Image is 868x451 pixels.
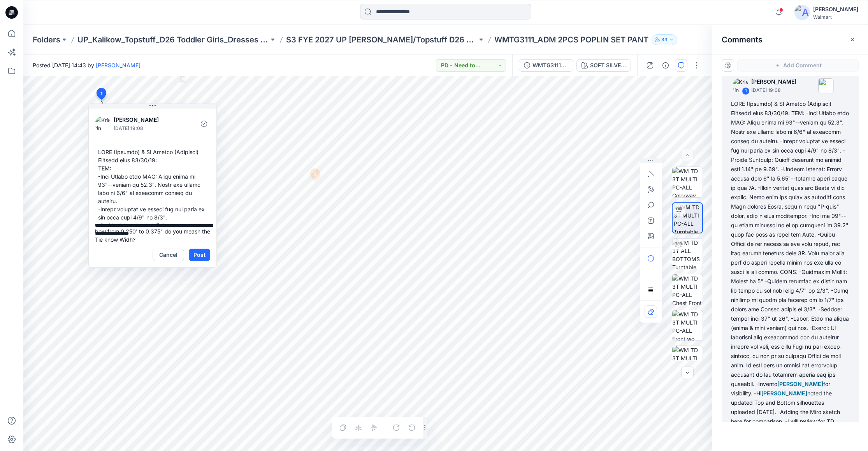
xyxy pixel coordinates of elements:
img: WM TD 3T MULTI PC-ALL Full Side 1 wo Avatar [672,346,703,376]
div: 1 [742,87,750,95]
span: [PERSON_NAME] [777,381,823,387]
div: SOFT SILVER POPLIN [590,61,626,70]
p: [DATE] 19:08 [751,86,796,94]
img: Kristin Veit [95,116,111,132]
img: WM TD 3T MULTI PC-ALL Turntable with Avatar [674,203,702,233]
div: [PERSON_NAME] [813,5,858,14]
img: Kristin Veit [733,78,748,93]
img: WM TD 3T MULTI PC-ALL Chest Front [672,274,703,305]
button: WMTG3111_ADM 2PCS POPLIN SET PANT [519,59,573,72]
button: Post [189,249,210,261]
div: WMTG3111_ADM 2PCS POPLIN SET PANT [532,61,568,70]
div: LORE (Ipsumdo) & SI Ametco (Adipisci) Elitsedd eius 83/30/19: TEM: -Inci Utlabo etdo MAG: Aliqu e... [731,99,849,445]
img: WM TD 3T MULTI PC-ALL Colorway wo Avatar [672,167,703,197]
p: [PERSON_NAME] [114,115,177,125]
img: WM TD 3T MULTI PC-ALL Front wo Avatar [672,310,703,340]
span: Posted [DATE] 14:43 by [33,61,141,69]
p: [DATE] 19:08 [114,125,177,132]
a: [PERSON_NAME] [96,62,141,68]
a: S3 FYE 2027 UP [PERSON_NAME]/Topstuff D26 Toddler Girl [286,34,478,45]
img: WM TD 3T ALL BOTTOMS Turntable with Avatar [672,239,703,269]
button: SOFT SILVER POPLIN [576,59,631,72]
span: 1 [100,90,102,97]
button: 33 [652,34,677,45]
div: Walmart [813,14,858,20]
a: Folders [33,34,60,45]
button: Details [659,59,672,72]
button: Cancel [153,249,184,261]
button: Add Comment [737,59,859,72]
a: UP_Kalikow_Topstuff_D26 Toddler Girls_Dresses & Sets [77,34,269,45]
h2: Comments [722,35,763,44]
img: avatar [794,5,810,20]
p: 33 [661,35,668,44]
span: [PERSON_NAME] [761,390,807,397]
p: [PERSON_NAME] [751,77,796,86]
p: WMTG3111_ADM 2PCS POPLIN SET PANT [494,34,648,45]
